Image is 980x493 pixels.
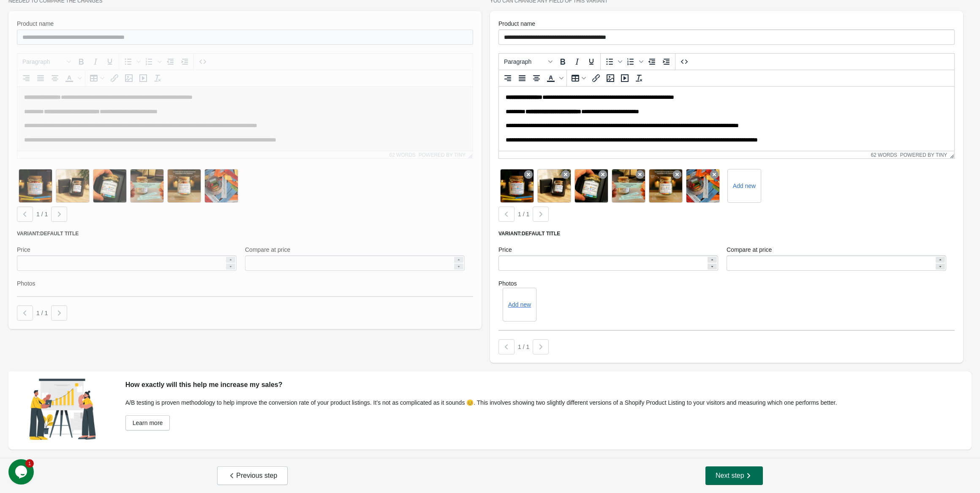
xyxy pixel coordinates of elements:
button: Table [569,71,589,85]
button: Insert/edit media [618,71,632,85]
label: Product name [498,19,535,28]
span: Paragraph [504,58,545,65]
a: Powered by Tiny [900,152,947,158]
label: Photos [498,279,955,288]
button: Previous step [217,466,288,485]
button: Clear formatting [632,71,646,85]
span: 1 / 1 [36,310,48,316]
iframe: Rich Text Area. Press ALT-0 for help. [499,87,954,151]
button: Blocks [501,54,555,69]
span: 1 / 1 [518,343,529,350]
div: Text color [544,71,565,85]
button: Source code [677,54,691,69]
button: Increase indent [659,54,673,69]
div: A/B testing is proven methodology to help improve the conversion rate of your product listings. I... [125,398,963,407]
button: Bold [555,54,570,69]
span: 1 / 1 [518,211,529,218]
button: Insert/edit image [603,71,618,85]
span: Learn more [133,419,163,426]
div: Resize [947,151,954,158]
div: Numbered list [623,54,645,69]
button: Add new [508,301,531,308]
div: How exactly will this help me increase my sales? [125,380,963,390]
span: 1 / 1 [36,211,48,218]
button: 62 words [871,152,897,158]
div: Variant: Default Title [498,230,955,237]
button: Underline [584,54,599,69]
button: Justify [515,71,529,85]
span: Next step [716,471,753,480]
button: Next step [705,466,763,485]
iframe: chat widget [8,459,35,485]
label: Compare at price [727,245,772,254]
a: Learn more [125,415,170,430]
span: Previous step [228,471,277,480]
button: Insert/edit link [589,71,603,85]
div: Bullet list [602,54,623,69]
button: Align center [529,71,544,85]
label: Add new [733,182,756,190]
button: Align right [501,71,515,85]
label: Price [498,245,512,254]
button: Decrease indent [645,54,659,69]
button: Italic [570,54,584,69]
